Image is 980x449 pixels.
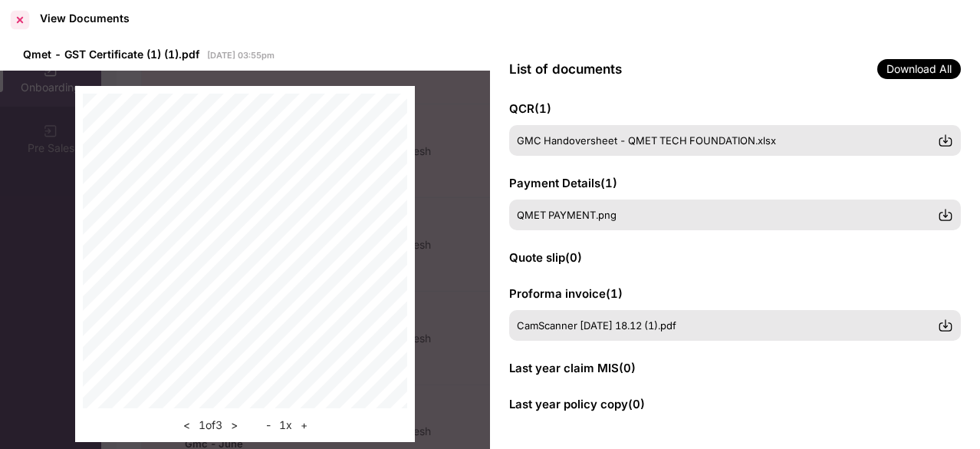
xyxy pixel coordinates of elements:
[938,207,953,223] img: svg+xml;base64,PHN2ZyBpZD0iRG93bmxvYWQtMzJ4MzIiIHhtbG5zPSJodHRwOi8vd3d3LnczLm9yZy8yMDAwL3N2ZyIgd2...
[179,416,195,434] button: <
[517,319,676,332] span: CamScanner [DATE] 18.12 (1).pdf
[509,397,645,411] span: Last year policy copy ( 0 )
[226,416,242,434] button: >
[877,59,961,79] span: Download All
[938,133,953,148] img: svg+xml;base64,PHN2ZyBpZD0iRG93bmxvYWQtMzJ4MzIiIHhtbG5zPSJodHRwOi8vd3d3LnczLm9yZy8yMDAwL3N2ZyIgd2...
[23,48,199,61] span: Qmet - GST Certificate (1) (1).pdf
[509,250,582,265] span: Quote slip ( 0 )
[509,286,623,301] span: Proforma invoice ( 1 )
[207,50,275,61] span: [DATE] 03:55pm
[509,361,636,375] span: Last year claim MIS ( 0 )
[517,134,776,147] span: GMC Handoversheet - QMET TECH FOUNDATION.xlsx
[509,176,617,190] span: Payment Details ( 1 )
[509,61,622,77] span: List of documents
[261,416,275,434] button: -
[40,12,130,25] div: View Documents
[509,101,551,116] span: QCR ( 1 )
[179,416,242,434] div: 1 of 3
[261,416,312,434] div: 1 x
[296,416,312,434] button: +
[938,318,953,333] img: svg+xml;base64,PHN2ZyBpZD0iRG93bmxvYWQtMzJ4MzIiIHhtbG5zPSJodHRwOi8vd3d3LnczLm9yZy8yMDAwL3N2ZyIgd2...
[517,209,617,221] span: QMET PAYMENT.png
